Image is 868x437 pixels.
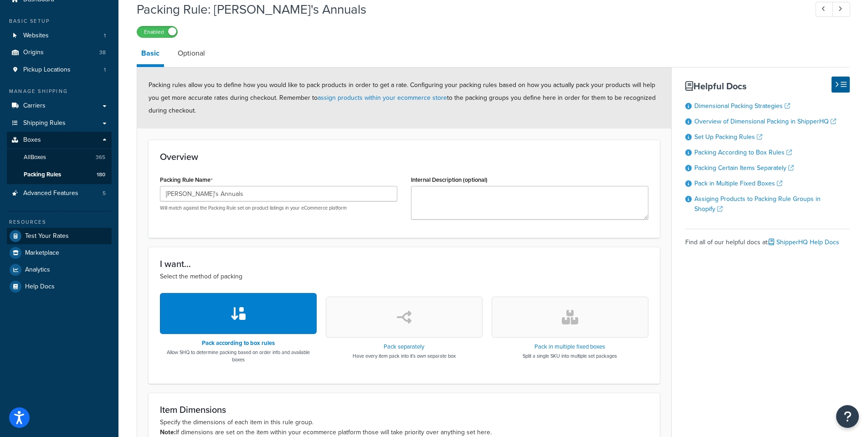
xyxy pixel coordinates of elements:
[7,115,112,132] a: Shipping Rules
[694,163,794,173] a: Packing Certain Items Separately
[160,272,648,282] p: Select the method of packing
[104,66,106,74] span: 1
[7,98,112,114] a: Carriers
[23,190,78,197] span: Advanced Features
[7,62,112,78] li: Pickup Locations
[160,205,397,211] p: Will match against the Packing Rule set on product listings in your eCommerce platform
[96,154,105,161] span: 365
[23,66,71,74] span: Pickup Locations
[816,2,833,17] a: Previous Record
[7,132,112,184] li: Boxes
[353,344,456,350] h3: Pack separately
[23,136,41,144] span: Boxes
[7,44,112,61] a: Origins38
[25,283,55,291] span: Help Docs
[7,27,112,44] li: Websites
[160,349,317,363] p: Allow SHQ to determine packing based on order info and available boxes
[160,259,648,269] h3: I want...
[7,17,112,25] div: Basic Setup
[7,44,112,61] li: Origins
[7,132,112,149] a: Boxes
[104,32,106,40] span: 1
[23,32,49,40] span: Websites
[25,249,59,257] span: Marketplace
[160,152,648,162] h3: Overview
[160,176,213,184] label: Packing Rule Name
[7,166,112,183] li: Packing Rules
[7,245,112,261] a: Marketplace
[685,81,850,91] h3: Helpful Docs
[7,228,112,244] a: Test Your Rates
[694,101,790,111] a: Dimensional Packing Strategies
[694,194,821,214] a: Assiging Products to Packing Rule Groups in Shopify
[769,237,839,247] a: ShipperHQ Help Docs
[694,148,792,157] a: Packing According to Box Rules
[137,26,177,37] label: Enabled
[836,405,859,428] button: Open Resource Center
[25,232,69,240] span: Test Your Rates
[25,266,50,274] span: Analytics
[685,229,850,249] div: Find all of our helpful docs at:
[160,340,317,346] h3: Pack according to box rules
[173,42,210,64] a: Optional
[694,179,782,188] a: Pack in Multiple Fixed Boxes
[137,42,164,67] a: Basic
[7,27,112,44] a: Websites1
[523,344,617,350] h3: Pack in multiple fixed boxes
[103,190,106,197] span: 5
[353,352,456,360] p: Have every item pack into it's own separate box
[24,171,61,179] span: Packing Rules
[7,278,112,295] a: Help Docs
[7,62,112,78] a: Pickup Locations1
[7,185,112,202] a: Advanced Features5
[7,218,112,226] div: Resources
[832,2,850,17] a: Next Record
[411,176,488,183] label: Internal Description (optional)
[832,77,850,93] button: Hide Help Docs
[7,262,112,278] a: Analytics
[97,171,105,179] span: 180
[523,352,617,360] p: Split a single SKU into multiple set packages
[7,149,112,166] a: AllBoxes365
[694,117,836,126] a: Overview of Dimensional Packing in ShipperHQ
[694,132,762,142] a: Set Up Packing Rules
[7,185,112,202] li: Advanced Features
[137,0,799,18] h1: Packing Rule: [PERSON_NAME]'s Annuals
[7,166,112,183] a: Packing Rules180
[160,427,176,437] b: Note:
[160,405,648,415] h3: Item Dimensions
[23,49,44,57] span: Origins
[99,49,106,57] span: 38
[24,154,46,161] span: All Boxes
[7,87,112,95] div: Manage Shipping
[318,93,447,103] a: assign products within your ecommerce store
[23,119,66,127] span: Shipping Rules
[149,80,656,115] span: Packing rules allow you to define how you would like to pack products in order to get a rate. Con...
[23,102,46,110] span: Carriers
